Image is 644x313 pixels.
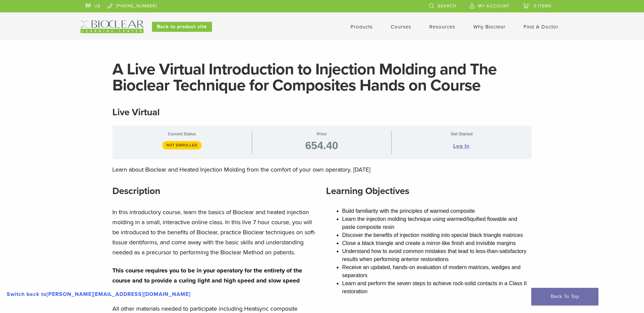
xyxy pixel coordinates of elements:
[326,183,532,199] h3: Learning Objectives
[112,165,532,175] p: Learn about Bioclear and Heated Injection Molding from the comfort of your own operatory. [DATE]
[524,24,558,30] a: Find A Doctor
[112,207,318,257] p: In this introductory course, learn the basics of Bioclear and heated injection molding in a small...
[478,3,509,9] span: My Account
[112,104,532,120] h3: Live Virtual
[152,22,212,32] a: Back to product site
[112,61,532,93] h1: A Live Virtual Introduction to Injection Molding and The Bioclear Technique for Composites Hands ...
[118,131,246,137] span: Current Status
[342,279,532,296] li: Learn and perform the seven steps to achieve rock-solid contacts in a Class II restoration
[342,207,532,215] li: Build familiarity with the principles of warmed composite
[162,141,202,149] span: Not Enrolled
[342,231,532,239] li: Discover the benefits of injection molding into special black triangle matrices
[473,24,505,30] a: Why Bioclear
[351,24,373,30] a: Products
[534,3,552,9] span: 0 items
[397,131,526,137] span: Get Started
[438,3,457,9] span: Search
[80,20,144,33] img: Bioclear
[531,288,598,305] a: Back To Top
[3,288,194,300] a: Switch back to[PERSON_NAME][EMAIL_ADDRESS][DOMAIN_NAME]
[342,247,532,263] li: Understand how to avoid common mistakes that lead to less-than-satisfactory results when performi...
[391,24,411,30] a: Courses
[453,142,470,150] a: Log In
[112,267,302,294] strong: This course requires you to be in your operatory for the entirety of the course and to provide a ...
[112,183,318,199] h3: Description
[342,215,532,231] li: Learn the injection molding technique using warmed/liquified flowable and paste composite resin
[429,24,455,30] a: Resources
[258,131,386,137] span: Price
[342,239,532,247] li: Close a black triangle and create a mirror-like finish and invisible margins
[342,263,532,279] li: Receive an updated, hands-on evaluation of modern matrices, wedges and separators
[305,140,338,151] span: 654.40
